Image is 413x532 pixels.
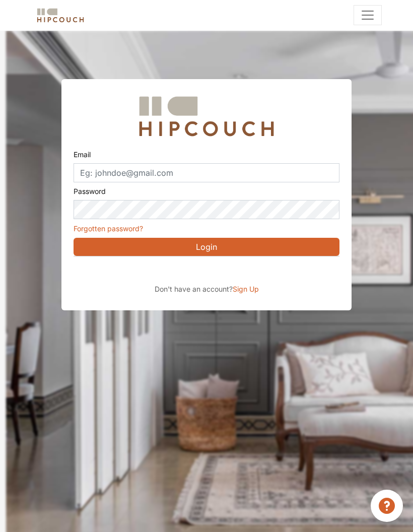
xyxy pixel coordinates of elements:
button: Toggle navigation [354,5,382,25]
img: Hipcouch Logo [134,91,279,142]
input: Eg: johndoe@gmail.com [74,163,339,182]
div: Sign in with Google. Opens in new tab [74,259,258,282]
iframe: Sign in with Google Button [68,259,263,282]
span: logo-horizontal.svg [35,4,86,27]
span: Don't have an account? [155,285,233,293]
label: Email [74,146,91,163]
img: logo-horizontal.svg [35,7,86,24]
button: Login [74,238,339,256]
span: Sign Up [233,285,259,293]
label: Password [74,182,106,200]
a: Forgotten password? [74,224,143,233]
